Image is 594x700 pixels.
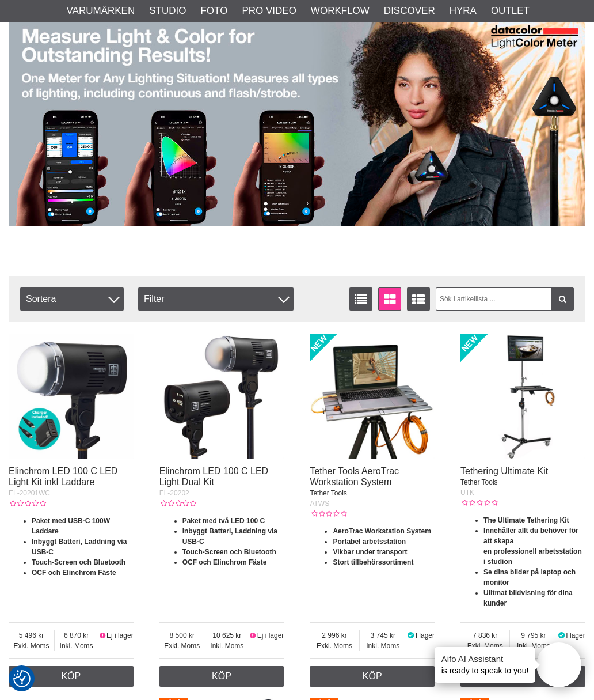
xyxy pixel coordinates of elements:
span: 5 496 [9,630,54,641]
a: Listvisning [349,287,372,311]
span: I lager [566,631,585,640]
img: Tether Tools AeroTrac Workstation System [310,334,435,459]
i: Ej i lager [98,631,106,640]
span: Exkl. Moms [159,641,205,651]
i: I lager [557,631,566,640]
strong: The Ultimate Tethering Kit [483,516,569,524]
strong: Se dina bilder på laptop och monitor [483,568,576,587]
div: Kundbetyg: 0 [9,498,45,509]
a: Filtrera [551,287,574,311]
i: Ej i lager [249,631,257,640]
a: Tether Tools AeroTrac Workstation System [310,466,399,487]
a: Köp [9,666,134,687]
a: Elinchrom LED 100 C LED Light Kit inkl Laddare [9,466,117,487]
span: UTK [460,489,474,497]
span: 7 836 [460,630,509,641]
span: EL-20202 [159,489,189,497]
span: Ej i lager [106,631,134,640]
strong: Inbyggt Batteri, Laddning via USB-C [182,527,277,546]
i: I lager [406,631,416,640]
img: Tethering Ultimate Kit [460,334,585,459]
span: ATWS [310,500,329,508]
div: Kundbetyg: 0 [460,498,497,508]
strong: Stort tillbehörssortiment [333,558,413,566]
span: Ej i lager [257,631,284,640]
div: Kundbetyg: 0 [159,498,196,509]
span: Tether Tools [310,489,346,497]
strong: Inbyggt Batteri, Laddning via USB-C [32,538,127,556]
a: Köp [310,666,435,687]
span: Inkl. Moms [55,641,98,651]
a: Discover [384,3,435,18]
span: Sortera [20,287,124,311]
a: Utökad listvisning [407,287,430,311]
span: 6 870 [55,630,98,641]
span: Inkl. Moms [205,641,249,651]
img: Revisit consent button [13,670,31,687]
img: Elinchrom LED 100 C LED Light Dual Kit [159,334,284,459]
div: Kundbetyg: 0 [310,509,346,519]
a: Outlet [491,3,530,18]
a: Varumärken [67,3,135,18]
div: is ready to speak to you! [435,647,536,683]
strong: Vikbar under transport [333,548,407,556]
strong: OCF och Elinchrom Fäste [182,558,267,566]
strong: Portabel arbetsstation [333,538,406,546]
a: Workflow [311,3,370,18]
strong: AeroTrac Workstation System [333,527,431,535]
button: Samtyckesinställningar [13,668,31,689]
span: Exkl. Moms [310,641,359,651]
span: Exkl. Moms [9,641,54,651]
span: Tether Tools [460,478,497,486]
span: Inkl. Moms [360,641,406,651]
span: Inkl. Moms [510,641,557,651]
h4: Aifo AI Assistant [441,653,529,665]
strong: OCF och Elinchrom Fäste [32,569,116,577]
a: Studio [149,3,186,18]
div: Filter [138,287,294,311]
img: Elinchrom LED 100 C LED Light Kit inkl Laddare [9,334,134,459]
strong: en professionell arbetsstation i studion [483,547,582,566]
strong: Paket med USB-C 100W Laddare [32,517,110,535]
input: Sök i artikellista ... [436,287,574,311]
strong: Ulitmat bildvisning för dina kunder [483,589,573,607]
span: Exkl. Moms [460,641,509,651]
a: Foto [200,3,227,18]
a: Fönstervisning [378,287,401,311]
a: Pro Video [242,3,296,18]
a: Tethering Ultimate Kit [460,466,548,476]
a: Hyra [450,3,477,18]
span: 2 996 [310,630,359,641]
strong: Paket med två LED 100 C [182,517,265,525]
img: Annons:005 banner-datac-lcm200-1390x.jpg [9,19,585,226]
span: 9 795 [510,630,557,641]
span: 3 745 [360,630,406,641]
strong: Touch-Screen och Bluetooth [182,548,276,556]
span: 8 500 [159,630,205,641]
span: I lager [416,631,435,640]
a: Elinchrom LED 100 C LED Light Dual Kit [159,466,268,487]
span: 10 625 [205,630,249,641]
span: EL-20201WC [9,489,50,497]
strong: Innehåller allt du behöver för att skapa [483,527,578,545]
strong: Touch-Screen och Bluetooth [32,558,125,566]
a: Köp [159,666,284,687]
